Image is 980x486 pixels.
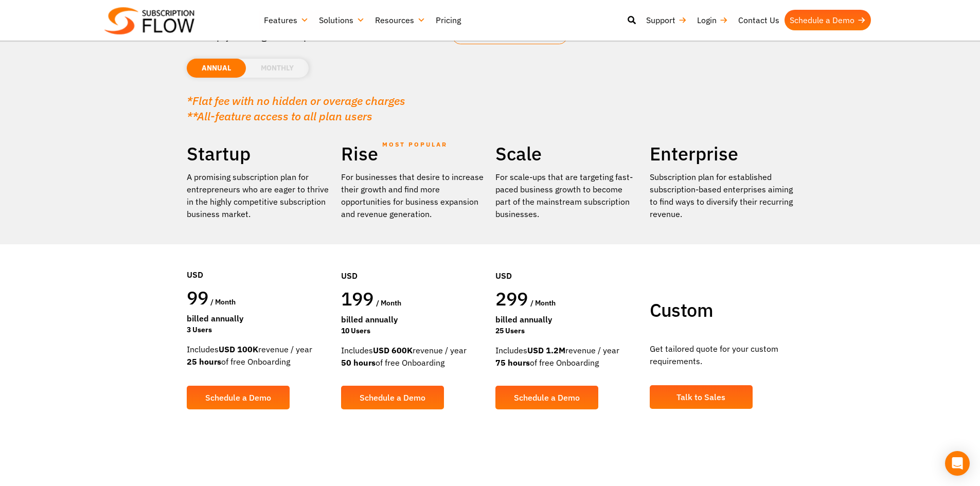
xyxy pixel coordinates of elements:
a: Schedule a Demo [341,386,444,409]
div: For businesses that desire to increase their growth and find more opportunities for business expa... [341,171,485,220]
span: / month [376,298,401,308]
div: Billed Annually [495,313,639,326]
span: / month [530,298,556,308]
a: Schedule a Demo [187,386,290,409]
em: **All-feature access to all plan users [187,109,372,123]
strong: USD 1.2M [527,345,565,355]
span: Talk to Sales [676,393,725,401]
a: Pricing [431,10,466,30]
span: / month [210,297,236,307]
a: Solutions [314,10,370,30]
span: Schedule a Demo [360,393,425,402]
a: Login [692,10,733,30]
a: Support [641,10,692,30]
strong: 50 hours [341,357,376,368]
span: MOST POPULAR [382,133,448,156]
h2: Enterprise [650,142,794,166]
div: Includes revenue / year of free Onboarding [187,343,331,368]
a: Schedule a Demo [495,386,598,409]
strong: USD 100K [219,344,258,354]
div: 3 Users [187,325,331,335]
a: Talk to Sales [650,385,753,409]
div: Includes revenue / year of free Onboarding [341,344,485,369]
span: Schedule a Demo [205,393,271,402]
span: 199 [341,286,374,311]
div: USD [495,239,639,287]
span: 99 [187,285,209,310]
img: Subscriptionflow [104,7,194,34]
a: Contact Us [733,10,785,30]
span: Custom [650,298,713,322]
div: For scale-ups that are targeting fast-paced business growth to become part of the mainstream subs... [495,171,639,220]
p: Subscription plan for established subscription-based enterprises aiming to find ways to diversify... [650,171,794,220]
div: USD [187,238,331,286]
li: MONTHLY [246,59,309,78]
h2: Rise [341,142,485,166]
a: Features [259,10,314,30]
p: Get tailored quote for your custom requirements. [650,343,794,367]
span: Schedule a Demo [514,393,580,402]
h2: Startup [187,142,331,166]
strong: USD 600K [373,345,413,355]
a: Schedule a Demo [785,10,871,30]
div: USD [341,239,485,287]
a: Resources [370,10,431,30]
div: Billed Annually [341,313,485,326]
li: ANNUAL [187,59,246,78]
h2: Scale [495,142,639,166]
div: 25 Users [495,326,639,336]
div: Open Intercom Messenger [945,451,970,476]
div: Includes revenue / year of free Onboarding [495,344,639,369]
span: 299 [495,286,528,311]
strong: 25 hours [187,356,221,367]
div: 10 Users [341,326,485,336]
p: A promising subscription plan for entrepreneurs who are eager to thrive in the highly competitive... [187,171,331,220]
div: Billed Annually [187,312,331,325]
strong: 75 hours [495,357,530,368]
em: *Flat fee with no hidden or overage charges [187,93,405,108]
